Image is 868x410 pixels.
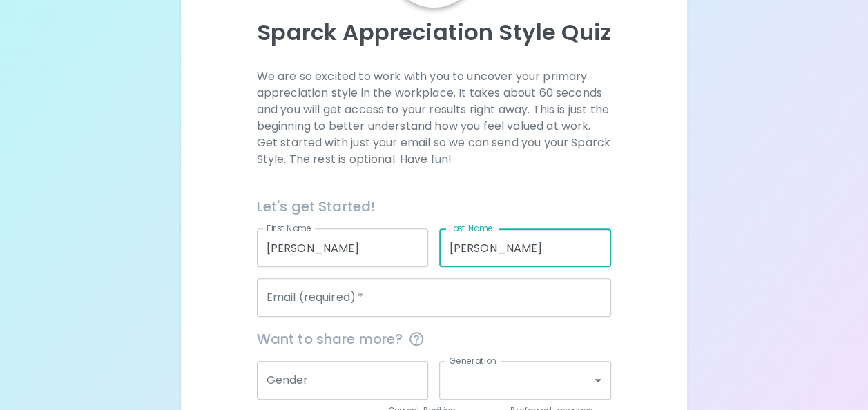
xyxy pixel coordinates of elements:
[267,222,311,234] label: First Name
[257,195,612,217] h6: Let's get Started!
[257,328,612,350] span: Want to share more?
[197,19,671,46] p: Sparck Appreciation Style Quiz
[449,222,492,234] label: Last Name
[257,68,612,168] p: We are so excited to work with you to uncover your primary appreciation style in the workplace. I...
[449,355,496,367] label: Generation
[408,331,425,347] svg: This information is completely confidential and only used for aggregated appreciation studies at ...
